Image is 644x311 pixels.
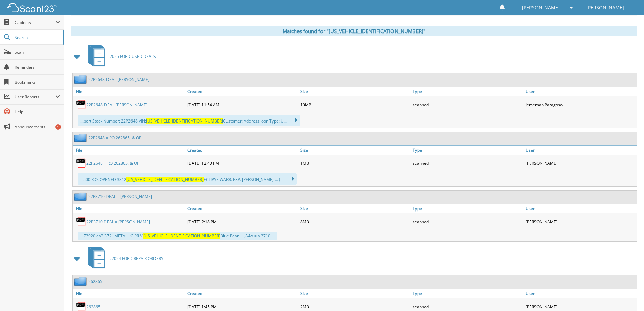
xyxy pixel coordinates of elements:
a: 262865 [86,304,100,310]
img: folder2.png [74,192,88,201]
div: 8MB [299,215,411,228]
span: z2024 FORD REPAIR ORDERS [110,256,163,261]
div: 1 [55,124,61,130]
a: 22P2648 = RO 262865, & OPI [86,160,140,166]
span: Cabinets [15,20,55,25]
img: folder2.png [74,277,88,286]
a: Created [186,289,299,298]
span: [PERSON_NAME] [586,6,624,10]
img: folder2.png [74,134,88,142]
a: File [73,146,186,155]
img: scan123-logo-white.svg [7,3,57,12]
a: Created [186,204,299,213]
img: PDF.png [76,99,86,110]
div: ...port Stock Number: 22P2648 VIN: Customer: Address: oon Type: U... [78,115,300,126]
img: folder2.png [74,75,88,84]
a: Type [411,204,524,213]
span: [PERSON_NAME] [522,6,560,10]
span: Reminders [15,64,60,70]
span: Search [15,35,59,40]
a: 2025 FORD USED DEALS [84,43,156,70]
img: PDF.png [76,217,86,227]
a: User [524,146,637,155]
div: [DATE] 2:18 PM [186,215,299,228]
div: ...73920 aa’? 372" METALLIC RR % Blue Pean_| JA4A = a 3710 ... [78,232,277,240]
div: [PERSON_NAME] [524,156,637,170]
a: 262865 [88,279,102,284]
span: 2025 FORD USED DEALS [110,53,156,59]
span: [US_VEHICLE_IDENTIFICATION_NUMBER] [143,233,220,239]
span: Bookmarks [15,79,60,85]
img: PDF.png [76,158,86,168]
a: Size [299,87,411,96]
a: User [524,204,637,213]
div: Jememah Paragoso [524,98,637,111]
div: Matches found for "[US_VEHICLE_IDENTIFICATION_NUMBER]" [71,26,637,36]
div: [DATE] 11:54 AM [186,98,299,111]
a: 22P2648-DEAL-[PERSON_NAME] [86,102,147,108]
a: File [73,289,186,298]
a: Size [299,204,411,213]
div: scanned [411,156,524,170]
a: File [73,87,186,96]
a: 22P2648 = RO 262865, & OPI [88,135,142,141]
a: User [524,87,637,96]
div: [PERSON_NAME] [524,215,637,228]
span: [US_VEHICLE_IDENTIFICATION_NUMBER] [146,118,223,124]
a: Type [411,146,524,155]
a: Size [299,146,411,155]
a: 22P3710 DEAL = [PERSON_NAME] [86,219,150,225]
a: Created [186,87,299,96]
span: Help [15,109,60,115]
a: 22P3710 DEAL = [PERSON_NAME] [88,194,152,199]
a: Type [411,289,524,298]
span: User Reports [15,94,55,100]
a: File [73,204,186,213]
a: Created [186,146,299,155]
a: Type [411,87,524,96]
div: ... :00 R.O. OPENED 3312 ECLIPSE WARR. EXP. [PERSON_NAME] ... (... [78,173,297,185]
div: scanned [411,98,524,111]
a: Size [299,289,411,298]
a: User [524,289,637,298]
a: z2024 FORD REPAIR ORDERS [84,245,163,272]
div: [DATE] 12:40 PM [186,156,299,170]
div: scanned [411,215,524,228]
span: [US_VEHICLE_IDENTIFICATION_NUMBER] [126,177,204,182]
a: 22P2648-DEAL-[PERSON_NAME] [88,76,149,82]
div: 1MB [299,156,411,170]
div: 10MB [299,98,411,111]
span: Scan [15,49,60,55]
span: Announcements [15,124,60,130]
